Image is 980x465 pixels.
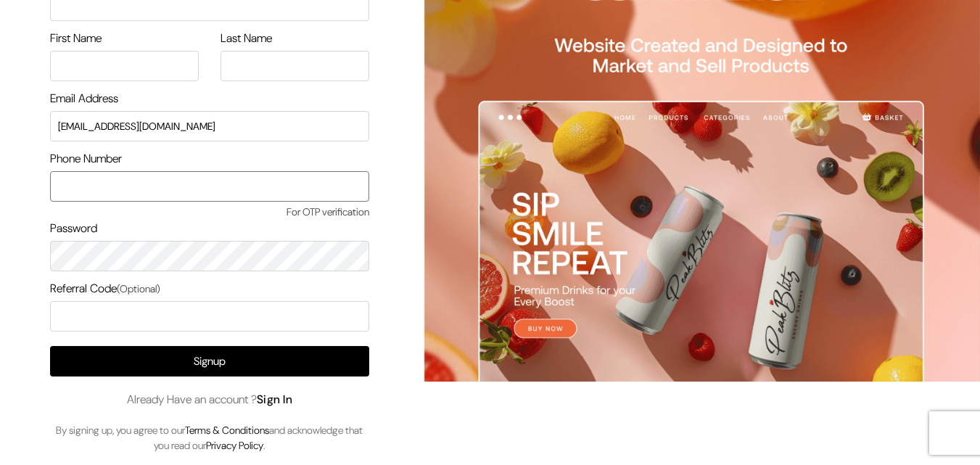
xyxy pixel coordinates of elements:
[50,423,369,453] p: By signing up, you agree to our and acknowledge that you read our .
[221,30,272,47] label: Last Name
[117,282,160,295] span: (Optional)
[206,439,263,452] a: Privacy Policy
[50,205,369,220] span: For OTP verification
[127,391,293,408] span: Already Have an account ?
[50,346,369,376] button: Signup
[185,424,269,437] a: Terms & Conditions
[50,30,102,47] label: First Name
[50,150,122,168] label: Phone Number
[50,280,160,297] label: Referral Code
[257,392,293,407] a: Sign In
[50,220,97,237] label: Password
[50,90,118,107] label: Email Address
